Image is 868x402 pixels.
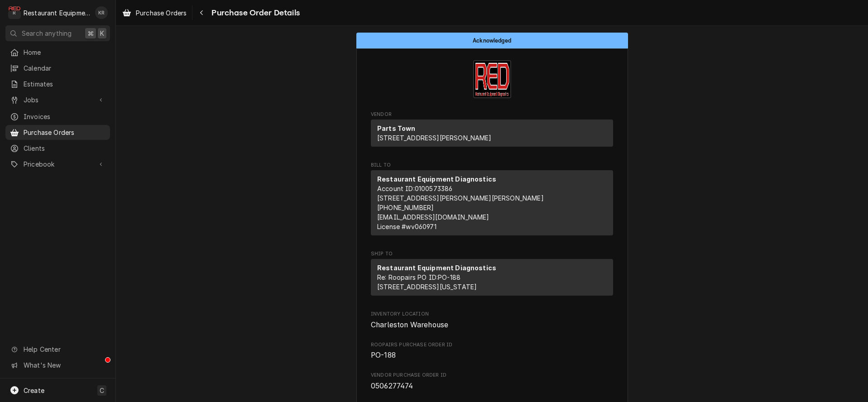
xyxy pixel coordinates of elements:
[377,204,434,211] a: [PHONE_NUMBER]
[371,381,613,392] span: Vendor Purchase Order ID
[371,259,613,299] div: Ship To
[371,120,613,147] div: Vendor
[24,48,106,57] span: Home
[119,5,190,20] a: Purchase Orders
[95,6,108,19] div: KR
[24,345,105,354] span: Help Center
[5,342,110,357] a: Go to Help Center
[100,386,104,395] span: C
[371,111,613,118] span: Vendor
[8,6,21,19] div: R
[371,250,613,300] div: Purchase Order Ship To
[377,124,416,132] strong: Parts Town
[371,341,613,361] div: Roopairs Purchase Order ID
[371,170,613,235] div: Bill To
[377,185,452,192] span: Account ID: 0100573386
[194,5,209,20] button: Navigate back
[371,162,613,239] div: Purchase Order Bill To
[377,194,544,202] span: [STREET_ADDRESS][PERSON_NAME][PERSON_NAME]
[24,79,106,89] span: Estimates
[5,141,110,156] a: Clients
[356,33,628,48] div: Status
[371,259,613,296] div: Ship To
[24,112,106,121] span: Invoices
[24,387,44,394] span: Create
[24,95,92,105] span: Jobs
[87,29,94,38] span: ⌘
[371,120,613,150] div: Vendor
[24,128,106,137] span: Purchase Orders
[22,29,72,38] span: Search anything
[371,382,413,390] span: 0506277474
[473,38,511,43] span: Acknowledged
[95,6,108,19] div: Kelli Robinette's Avatar
[371,351,396,359] span: PO-188
[5,45,110,60] a: Home
[371,111,613,151] div: Purchase Order Vendor
[209,7,300,19] span: Purchase Order Details
[377,273,460,281] span: Re: Roopairs PO ID: PO-188
[371,311,613,330] div: Inventory Location
[371,170,613,239] div: Bill To
[24,144,106,153] span: Clients
[377,213,489,221] a: [EMAIL_ADDRESS][DOMAIN_NAME]
[5,25,110,41] button: Search anything⌘K
[371,321,448,329] span: Charleston Warehouse
[371,350,613,361] span: Roopairs Purchase Order ID
[377,264,496,272] strong: Restaurant Equipment Diagnostics
[371,162,613,169] span: Bill To
[371,372,613,391] div: Vendor Purchase Order ID
[371,372,613,379] span: Vendor Purchase Order ID
[371,341,613,349] span: Roopairs Purchase Order ID
[8,6,21,19] div: Restaurant Equipment Diagnostics's Avatar
[377,223,436,230] span: License # wv060971
[5,61,110,76] a: Calendar
[371,250,613,258] span: Ship To
[5,358,110,373] a: Go to What's New
[377,134,492,142] span: [STREET_ADDRESS][PERSON_NAME]
[24,8,90,18] div: Restaurant Equipment Diagnostics
[136,8,187,18] span: Purchase Orders
[377,175,496,183] strong: Restaurant Equipment Diagnostics
[5,157,110,172] a: Go to Pricebook
[377,283,477,291] span: [STREET_ADDRESS][US_STATE]
[100,29,104,38] span: K
[473,60,511,98] img: Logo
[5,125,110,140] a: Purchase Orders
[24,63,106,73] span: Calendar
[24,159,92,169] span: Pricebook
[24,360,105,370] span: What's New
[5,92,110,107] a: Go to Jobs
[5,77,110,91] a: Estimates
[371,311,613,318] span: Inventory Location
[5,109,110,124] a: Invoices
[371,320,613,330] span: Inventory Location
